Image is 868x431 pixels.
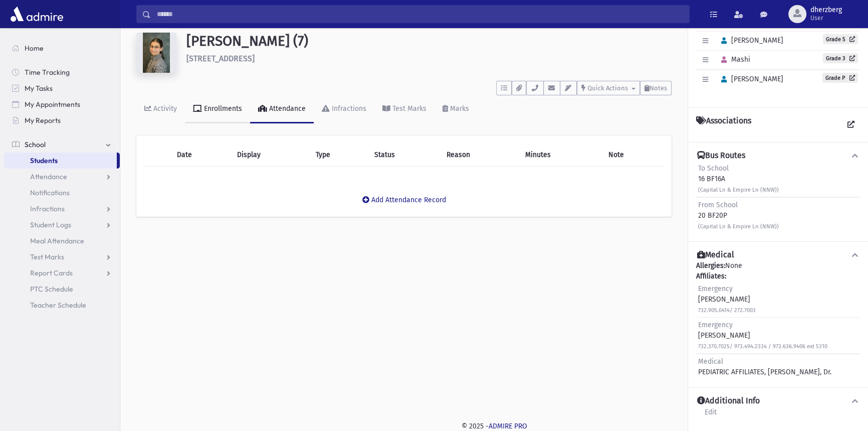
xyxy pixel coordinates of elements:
div: 16 BF16A [698,163,779,195]
button: Additional Info [696,396,860,406]
th: Minutes [519,143,602,167]
span: My Reports [25,116,61,125]
button: Medical [696,250,860,260]
span: Emergency [698,321,733,329]
span: Notes [649,84,667,92]
a: My Reports [4,112,120,128]
span: My Tasks [25,84,53,93]
div: Activity [151,104,177,113]
div: None [696,260,860,379]
span: Test Marks [30,252,64,261]
input: Search [151,5,689,23]
b: Affiliates: [696,272,726,280]
span: Quick Actions [587,84,628,92]
img: AdmirePro [8,4,66,24]
a: Meal Attendance [4,233,120,249]
span: My Appointments [25,100,80,109]
div: Enrollments [202,104,242,113]
span: PTC Schedule [30,284,73,294]
div: [PERSON_NAME] [698,320,827,351]
div: Attendance [267,104,306,113]
span: Teacher Schedule [30,301,86,310]
a: Grade 5 [823,34,858,44]
a: Infractions [4,201,120,217]
a: View all Associations [842,116,860,134]
a: School [4,136,120,153]
a: Test Marks [374,95,435,123]
h4: Bus Routes [697,151,745,161]
a: Infractions [314,95,374,123]
a: Activity [136,95,185,123]
span: Mashi [717,55,750,64]
div: [PERSON_NAME] [698,283,756,315]
span: Medical [698,357,723,366]
a: My Appointments [4,96,120,112]
div: Test Marks [390,104,426,113]
th: Display [231,143,310,167]
a: Grade 3 [823,53,858,63]
a: Grade P [822,73,858,83]
span: Emergency [698,284,733,293]
a: Attendance [250,95,314,123]
div: 20 BF20P [698,200,779,231]
b: Allergies: [696,261,725,270]
span: Notifications [30,188,70,197]
span: [PERSON_NAME] [717,75,783,83]
a: Edit [704,406,717,424]
div: Marks [448,104,469,113]
small: (Capital Ln & Empire Ln (NNW)) [698,223,779,230]
button: Notes [640,81,672,95]
span: Meal Attendance [30,236,84,245]
a: Marks [435,95,477,123]
span: Student Logs [30,220,71,229]
span: Report Cards [30,268,73,277]
small: (Capital Ln & Empire Ln (NNW)) [698,187,779,193]
a: Home [4,40,120,56]
small: 732.370.7025/ 973.494.2334 / 973.636.9406 ext 5310 [698,343,827,350]
h4: Additional Info [697,396,760,406]
a: Teacher Schedule [4,297,120,313]
th: Date [171,143,231,167]
span: Home [25,44,44,53]
h4: Medical [697,250,734,260]
span: Students [30,156,58,165]
a: Notifications [4,185,120,201]
span: Time Tracking [25,68,70,77]
a: Report Cards [4,265,120,281]
th: Note [602,143,664,167]
h1: [PERSON_NAME] (7) [186,33,672,50]
button: Add Attendance Record [356,191,453,209]
th: Type [310,143,368,167]
a: Enrollments [185,95,250,123]
div: PEDIATRIC AFFILIATES, [PERSON_NAME], Dr. [698,356,831,377]
th: Reason [441,143,519,167]
span: [PERSON_NAME] [717,36,783,45]
span: Attendance [30,172,67,181]
span: From School [698,201,738,209]
span: Infractions [30,204,65,213]
a: Student Logs [4,217,120,233]
button: Quick Actions [577,81,640,95]
button: Bus Routes [696,151,860,161]
small: 732.905.0414/ 272.7003 [698,307,756,314]
a: My Tasks [4,80,120,96]
span: User [810,14,842,22]
span: To School [698,164,729,173]
div: Infractions [330,104,366,113]
th: Status [368,143,441,167]
a: Time Tracking [4,64,120,80]
a: PTC Schedule [4,281,120,297]
a: Students [4,153,117,169]
a: Attendance [4,169,120,185]
h4: Associations [696,116,751,134]
span: dherzberg [810,6,842,14]
h6: [STREET_ADDRESS] [186,54,672,63]
span: School [25,140,46,149]
a: Test Marks [4,249,120,265]
a: ADMIRE PRO [489,422,527,430]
